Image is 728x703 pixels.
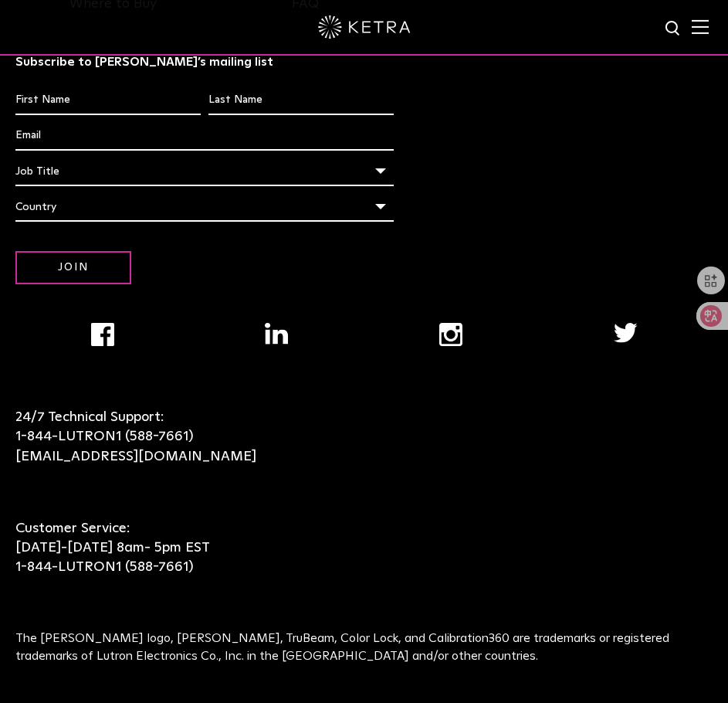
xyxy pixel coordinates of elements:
[15,192,394,222] div: Country
[15,121,394,151] input: Email
[15,54,713,70] h3: Subscribe to [PERSON_NAME]’s mailing list
[318,15,411,39] img: ketra-logo-2019-white
[15,86,201,115] input: First Name
[15,519,713,578] p: Customer Service: [DATE]-[DATE] 8am- 5pm EST
[15,323,713,408] div: Navigation Menu
[15,251,131,284] input: Join
[265,323,289,345] img: linkedin
[692,19,709,34] img: Hamburger%20Nav.svg
[15,408,713,467] p: 24/7 Technical Support:
[614,323,638,343] img: twitter
[15,450,256,464] a: [EMAIL_ADDRESS][DOMAIN_NAME]
[91,323,114,346] img: facebook
[15,630,710,664] p: The [PERSON_NAME] logo, [PERSON_NAME], TruBeam, Color Lock, and Calibration360 are trademarks or ...
[15,430,194,443] a: 1-844-LUTRON1 (588-7661)
[439,323,462,346] img: instagram
[15,157,394,186] div: Job Title
[208,86,394,115] input: Last Name
[15,560,194,574] a: 1-844-LUTRON1 (588-7661)
[664,19,683,39] img: search icon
